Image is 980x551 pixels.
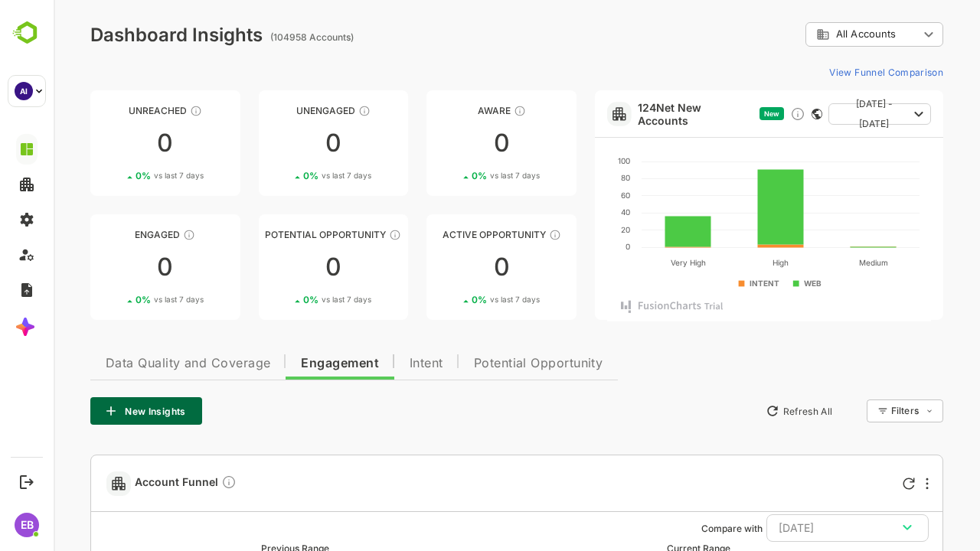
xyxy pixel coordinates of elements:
[495,229,508,241] div: These accounts have open opportunities which might be at any of the Sales Stages
[268,170,318,181] span: vs last 7 days
[838,405,865,416] div: Filters
[37,105,187,116] div: Unreached
[752,20,890,50] div: All Accounts
[567,191,577,200] text: 60
[168,474,183,492] div: Compare Funnel to any previous dates, and click on any plot in the current funnel to view the det...
[805,258,834,267] text: Medium
[100,294,150,305] span: vs last 7 days
[775,103,877,125] button: [DATE] - [DATE]
[37,229,187,240] div: Engaged
[710,109,726,118] span: New
[719,258,735,268] text: High
[713,514,875,542] button: [DATE]
[418,294,486,305] div: 0 %
[763,28,865,41] div: All Accounts
[648,523,709,534] ag: Compare with
[725,518,863,538] div: [DATE]
[420,357,550,370] span: Potential Opportunity
[37,255,187,279] div: 0
[572,242,577,251] text: 0
[584,101,700,127] a: 124Net New Accounts
[373,229,523,240] div: Active Opportunity
[567,207,577,217] text: 40
[335,229,348,241] div: These accounts are MQAs and can be passed on to Inside Sales
[373,90,523,196] a: AwareThese accounts have just entered the buying cycle and need further nurturing00%vs last 7 days
[37,24,209,46] div: Dashboard Insights
[82,170,150,181] div: 0 %
[217,31,305,43] ag: (104958 Accounts)
[15,513,39,537] div: EB
[836,397,890,425] div: Filters
[460,105,472,117] div: These accounts have just entered the buying cycle and need further nurturing
[37,214,187,320] a: EngagedThese accounts are warm, further nurturing would qualify them to MQAs00%vs last 7 days
[16,471,37,492] button: Logout
[787,94,854,134] span: [DATE] - [DATE]
[37,397,149,425] button: New Insights
[250,170,318,181] div: 0 %
[373,214,523,320] a: Active OpportunityThese accounts have open opportunities which might be at any of the Sales Stage...
[268,294,318,305] span: vs last 7 days
[205,105,355,116] div: Unengaged
[136,105,149,117] div: These accounts have not been engaged with for a defined time period
[373,255,523,279] div: 0
[616,258,652,268] text: Very High
[737,106,752,122] div: Discover new ICP-fit accounts showing engagement — via intent surges, anonymous website visits, L...
[373,105,523,116] div: Aware
[8,18,47,47] img: BambooboxLogoMark.f1c84d78b4c51b1a7b5f700c9845e183.svg
[758,109,769,119] div: This card does not support filter and segments
[872,478,875,490] div: More
[305,105,317,117] div: These accounts have not shown enough engagement and need nurturing
[373,131,523,155] div: 0
[205,255,355,279] div: 0
[356,357,390,370] span: Intent
[849,478,861,490] div: Refresh
[129,229,142,241] div: These accounts are warm, further nurturing would qualify them to MQAs
[567,225,577,234] text: 20
[436,294,486,305] span: vs last 7 days
[82,294,150,305] div: 0 %
[37,131,187,155] div: 0
[769,60,890,84] button: View Funnel Comparison
[81,474,183,492] span: Account Funnel
[52,357,217,370] span: Data Quality and Coverage
[782,28,842,40] span: All Accounts
[205,214,355,320] a: Potential OpportunityThese accounts are MQAs and can be passed on to Inside Sales00%vs last 7 days
[247,357,325,370] span: Engagement
[567,173,577,182] text: 80
[205,229,355,240] div: Potential Opportunity
[37,90,187,196] a: UnreachedThese accounts have not been engaged with for a defined time period00%vs last 7 days
[250,294,318,305] div: 0 %
[705,399,786,423] button: Refresh All
[100,170,150,181] span: vs last 7 days
[564,156,577,165] text: 100
[205,90,355,196] a: UnengagedThese accounts have not shown enough engagement and need nurturing00%vs last 7 days
[436,170,486,181] span: vs last 7 days
[15,82,33,100] div: AI
[418,170,486,181] div: 0 %
[205,131,355,155] div: 0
